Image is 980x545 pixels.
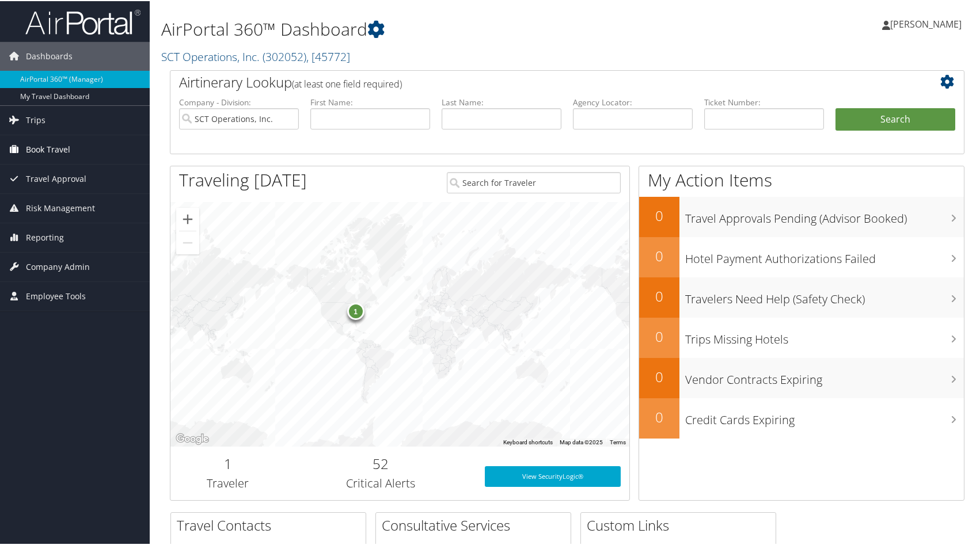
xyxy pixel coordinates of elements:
[560,438,603,444] span: Map data ©2025
[442,96,561,107] label: Last Name:
[26,281,86,310] span: Employee Tools
[447,171,621,192] input: Search for Traveler
[263,48,306,63] span: ( 302052 )
[173,430,211,445] a: Open this area in Google Maps (opens a new window)
[306,48,350,63] span: , [ 45772 ]
[176,230,199,253] button: Zoom out
[26,193,95,222] span: Risk Management
[639,196,964,236] a: 0Travel Approvals Pending (Advisor Booked)
[26,251,90,280] span: Company Admin
[26,134,70,163] span: Book Travel
[639,285,679,305] h2: 0
[26,105,45,134] span: Trips
[26,41,73,70] span: Dashboards
[294,453,468,472] h2: 52
[685,365,964,387] h3: Vendor Contracts Expiring
[179,453,276,472] h2: 1
[161,16,702,40] h1: AirPortal 360™ Dashboard
[179,96,299,107] label: Company - Division:
[503,437,553,445] button: Keyboard shortcuts
[639,357,964,397] a: 0Vendor Contracts Expiring
[179,167,307,191] h1: Traveling [DATE]
[639,167,964,191] h1: My Action Items
[685,405,964,427] h3: Credit Cards Expiring
[835,107,955,130] button: Search
[685,244,964,266] h3: Hotel Payment Authorizations Failed
[587,514,776,534] h2: Custom Links
[179,474,276,490] h3: Traveler
[639,366,679,386] h2: 0
[173,430,211,445] img: Google
[573,96,693,107] label: Agency Locator:
[294,474,468,490] h3: Critical Alerts
[347,302,364,319] div: 1
[310,96,430,107] label: First Name:
[176,207,199,230] button: Zoom in
[639,205,679,224] h2: 0
[25,7,140,35] img: airportal-logo.png
[685,204,964,226] h3: Travel Approvals Pending (Advisor Booked)
[890,17,962,29] span: [PERSON_NAME]
[292,77,402,89] span: (at least one field required)
[639,326,679,345] h2: 0
[704,96,824,107] label: Ticket Number:
[639,245,679,265] h2: 0
[177,514,366,534] h2: Travel Contacts
[882,6,973,40] a: [PERSON_NAME]
[685,325,964,346] h3: Trips Missing Hotels
[685,284,964,306] h3: Travelers Need Help (Safety Check)
[485,465,621,486] a: View SecurityLogic®
[639,276,964,317] a: 0Travelers Need Help (Safety Check)
[179,71,889,91] h2: Airtinerary Lookup
[382,514,571,534] h2: Consultative Services
[639,397,964,437] a: 0Credit Cards Expiring
[610,438,626,444] a: Terms
[26,222,64,251] span: Reporting
[161,48,350,63] a: SCT Operations, Inc.
[639,406,679,426] h2: 0
[639,236,964,276] a: 0Hotel Payment Authorizations Failed
[26,163,86,192] span: Travel Approval
[639,317,964,357] a: 0Trips Missing Hotels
